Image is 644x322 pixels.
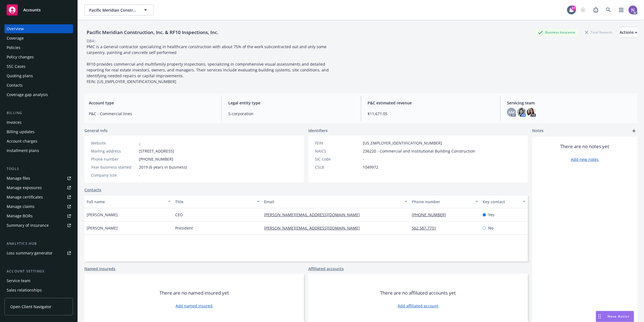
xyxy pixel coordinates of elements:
[4,221,73,230] a: Summary of insurance
[87,38,97,44] div: DBA: -
[84,195,173,208] button: Full name
[4,212,73,220] a: Manage BORs
[91,172,137,178] div: Company size
[535,29,578,36] div: Business Insurance
[10,304,51,310] span: Open Client Navigator
[7,137,37,146] div: Account charges
[308,266,344,272] a: Affiliated accounts
[89,100,215,106] span: Account type
[488,225,493,231] span: No
[175,225,193,231] span: President
[173,195,262,208] button: Title
[228,111,354,117] span: S-corporation
[139,164,187,170] span: 2019 (6 years in business)
[596,311,634,322] button: Nova Assist
[7,24,24,33] div: Overview
[4,34,73,43] a: Coverage
[23,8,41,12] span: Accounts
[7,174,30,183] div: Manage files
[410,195,480,208] button: Phone number
[368,100,494,106] span: P&C estimated revenue
[4,193,73,202] a: Manage certificates
[7,90,48,99] div: Coverage gap analysis
[507,100,633,106] span: Servicing team
[4,127,73,136] a: Billing updates
[4,174,73,183] a: Manage files
[7,146,39,155] div: Installment plans
[308,128,328,133] span: Identifiers
[159,290,229,296] span: There are no named insured yet
[175,212,183,218] span: CEO
[4,286,73,295] a: Sales relationships
[4,276,73,285] a: Service team
[87,44,330,84] span: PMC is a General contractor specializing in healthcare construction with about 75% of the work su...
[7,43,20,52] div: Policies
[84,29,221,36] div: Pacific Meridian Construction, Inc. & RF10 Inspections, Inc.
[4,43,73,52] a: Policies
[139,172,140,178] span: -
[87,225,118,231] span: [PERSON_NAME]
[91,156,137,162] div: Phone number
[315,148,361,154] div: NAICS
[4,146,73,155] a: Installment plans
[4,269,73,274] div: Account settings
[84,187,101,193] a: Contacts
[7,53,34,61] div: Policy changes
[631,128,637,134] a: add
[7,202,35,211] div: Manage claims
[4,110,73,116] div: Billing
[91,164,137,170] div: Year business started
[4,118,73,127] a: Invoices
[139,140,140,146] a: -
[264,212,364,217] a: [PERSON_NAME][EMAIL_ADDRESS][DOMAIN_NAME]
[91,140,137,146] div: Website
[4,62,73,71] a: SSC Cases
[560,143,609,150] span: There are no notes yet
[175,199,253,205] div: Title
[139,148,174,154] span: [STREET_ADDRESS]
[139,156,173,162] span: [PHONE_NUMBER]
[84,128,108,133] span: General info
[315,156,361,162] div: SIC code
[412,199,472,205] div: Phone number
[7,183,42,192] div: Manage exposures
[4,166,73,172] div: Tools
[527,108,536,117] img: photo
[380,290,456,296] span: There are no affiliated accounts yet
[571,6,576,11] div: 17
[488,212,495,218] span: Yes
[4,183,73,192] a: Manage exposures
[7,212,33,220] div: Manage BORs
[532,128,544,134] span: Notes
[84,266,115,272] a: Named insureds
[7,34,24,43] div: Coverage
[84,4,154,16] button: Pacific Meridian Construction, Inc. & RF10 Inspections, Inc.
[517,108,526,117] img: photo
[7,127,35,136] div: Billing updates
[7,118,22,127] div: Invoices
[398,303,438,309] a: Add affiliated account
[607,314,629,319] span: Nova Assist
[616,4,627,16] a: Switch app
[91,148,137,154] div: Mailing address
[4,81,73,90] a: Contacts
[228,100,354,106] span: Legal entity type
[412,212,451,217] a: [PHONE_NUMBER]
[89,111,215,117] span: P&C - Commercial lines
[582,29,615,36] div: Total Rewards
[7,286,42,295] div: Sales relationships
[578,4,589,16] a: Start snowing
[4,241,73,246] div: Analytics hub
[620,27,637,38] div: Actions
[571,156,599,162] a: Add new notes
[4,53,73,61] a: Policy changes
[590,4,601,16] a: Report a Bug
[363,156,364,162] span: -
[508,109,514,115] span: AM
[620,27,637,38] button: Actions
[264,199,401,205] div: Email
[483,199,519,205] div: Key contact
[7,62,25,71] div: SSC Cases
[412,225,441,231] a: 562.587.7731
